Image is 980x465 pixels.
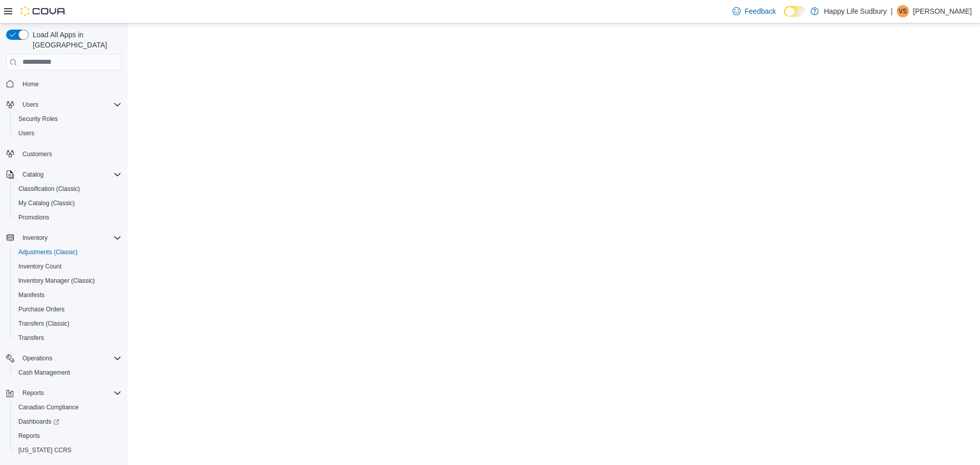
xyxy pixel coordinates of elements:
[18,352,57,364] button: Operations
[14,332,48,344] a: Transfers
[10,302,126,316] button: Purchase Orders
[18,213,50,222] span: Promotions
[18,418,59,426] span: Dashboards
[14,127,121,139] span: Users
[784,6,805,17] input: Dark Mode
[10,288,126,302] button: Manifests
[14,303,69,315] a: Purchase Orders
[18,262,62,271] span: Inventory Count
[18,99,42,111] button: Users
[14,113,62,125] a: Security Roles
[14,444,121,456] span: Washington CCRS
[899,5,907,17] span: VS
[18,168,121,181] span: Catalog
[14,197,121,209] span: My Catalog (Classic)
[18,148,121,160] span: Customers
[2,146,126,161] button: Customers
[18,78,43,90] a: Home
[2,167,126,182] button: Catalog
[22,389,44,397] span: Reports
[14,401,83,413] a: Canadian Compliance
[10,196,126,210] button: My Catalog (Classic)
[784,17,785,17] span: Dark Mode
[14,317,73,330] a: Transfers (Classic)
[2,231,126,245] button: Inventory
[2,351,126,365] button: Operations
[18,185,80,193] span: Classification (Classic)
[18,320,69,328] span: Transfers (Classic)
[14,197,79,209] a: My Catalog (Classic)
[14,430,121,442] span: Reports
[18,248,78,256] span: Adjustments (Classic)
[14,275,99,287] a: Inventory Manager (Classic)
[14,303,121,315] span: Purchase Orders
[10,316,126,331] button: Transfers (Classic)
[18,352,121,364] span: Operations
[14,430,44,442] a: Reports
[18,291,44,299] span: Manifests
[824,5,887,17] p: Happy Life Sudbury
[14,211,54,224] a: Promotions
[18,387,121,399] span: Reports
[2,386,126,400] button: Reports
[22,150,52,158] span: Customers
[14,366,74,379] a: Cash Management
[22,170,43,179] span: Catalog
[18,446,71,454] span: [US_STATE] CCRS
[18,99,121,111] span: Users
[14,401,121,413] span: Canadian Compliance
[10,400,126,414] button: Canadian Compliance
[22,234,47,242] span: Inventory
[22,354,53,362] span: Operations
[10,259,126,274] button: Inventory Count
[18,129,34,137] span: Users
[22,101,38,109] span: Users
[10,414,126,429] a: Dashboards
[14,415,63,428] a: Dashboards
[14,260,66,273] a: Inventory Count
[18,403,79,411] span: Canadian Compliance
[2,77,126,91] button: Home
[14,415,121,428] span: Dashboards
[14,275,121,287] span: Inventory Manager (Classic)
[728,1,780,21] a: Feedback
[14,246,121,258] span: Adjustments (Classic)
[10,210,126,225] button: Promotions
[18,199,75,207] span: My Catalog (Classic)
[14,332,121,344] span: Transfers
[10,245,126,259] button: Adjustments (Classic)
[14,127,38,139] a: Users
[897,5,909,17] div: Victoria Suotaila
[14,211,121,224] span: Promotions
[14,366,121,379] span: Cash Management
[18,305,65,313] span: Purchase Orders
[10,182,126,196] button: Classification (Classic)
[913,5,972,17] p: [PERSON_NAME]
[2,97,126,112] button: Users
[10,126,126,140] button: Users
[18,232,121,244] span: Inventory
[18,168,47,181] button: Catalog
[14,260,121,273] span: Inventory Count
[14,317,121,330] span: Transfers (Classic)
[18,334,44,342] span: Transfers
[18,432,40,440] span: Reports
[18,78,121,90] span: Home
[14,113,121,125] span: Security Roles
[10,429,126,443] button: Reports
[14,183,121,195] span: Classification (Classic)
[14,444,76,456] a: [US_STATE] CCRS
[10,274,126,288] button: Inventory Manager (Classic)
[18,369,70,377] span: Cash Management
[14,246,82,258] a: Adjustments (Classic)
[745,6,776,16] span: Feedback
[10,331,126,345] button: Transfers
[18,387,48,399] button: Reports
[14,289,121,301] span: Manifests
[14,183,84,195] a: Classification (Classic)
[14,289,48,301] a: Manifests
[891,5,893,17] p: |
[22,80,39,88] span: Home
[18,115,58,123] span: Security Roles
[18,277,95,285] span: Inventory Manager (Classic)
